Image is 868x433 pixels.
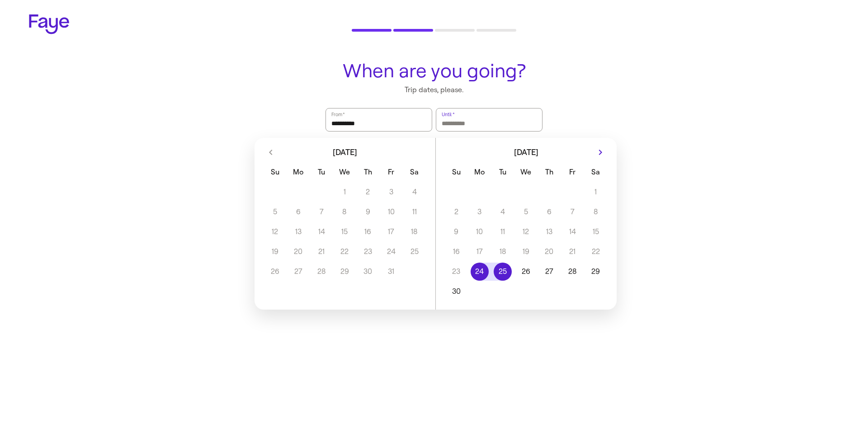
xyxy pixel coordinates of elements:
p: Trip dates, please. [320,85,548,95]
button: Next month [593,145,608,160]
span: [DATE] [333,148,357,156]
label: Until [441,110,455,119]
span: Wednesday [334,163,355,181]
span: Monday [469,163,490,181]
span: Saturday [404,163,425,181]
button: 26 [514,263,538,281]
span: Thursday [357,163,378,181]
span: Thursday [538,163,560,181]
span: Sunday [446,163,467,181]
span: Tuesday [492,163,513,181]
span: Wednesday [515,163,537,181]
button: 28 [561,263,584,281]
button: 25 [491,263,514,281]
span: Sunday [264,163,286,181]
button: 30 [445,282,468,301]
span: [DATE] [514,148,538,156]
h1: When are you going? [320,61,548,81]
span: Friday [562,163,583,181]
span: Monday [288,163,309,181]
button: 29 [584,263,607,281]
label: From [330,110,345,119]
button: 24 [468,263,491,281]
button: 27 [538,263,561,281]
span: Friday [381,163,402,181]
span: Saturday [585,163,606,181]
span: Tuesday [311,163,332,181]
